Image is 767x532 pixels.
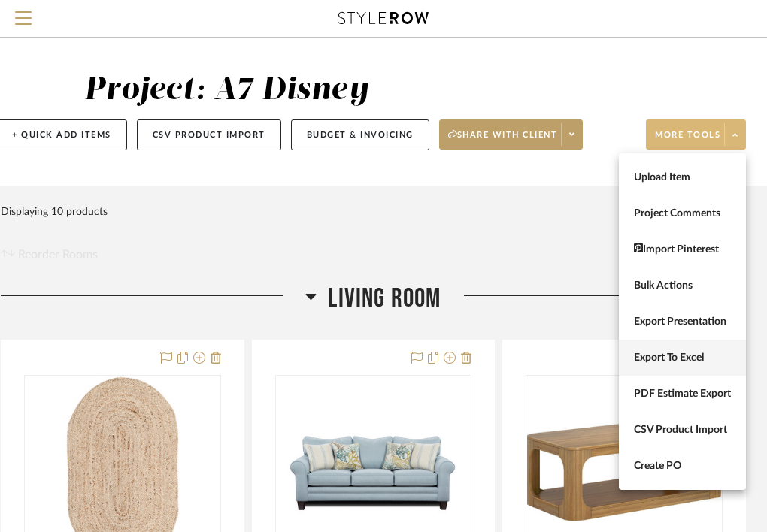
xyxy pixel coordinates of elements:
span: Export Presentation [634,316,731,328]
span: Export To Excel [634,352,731,364]
span: Import Pinterest [634,243,731,256]
span: Create PO [634,460,731,473]
span: Bulk Actions [634,280,731,292]
span: Upload Item [634,171,731,184]
span: CSV Product Import [634,424,731,437]
span: Project Comments [634,207,731,220]
span: PDF Estimate Export [634,388,731,401]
